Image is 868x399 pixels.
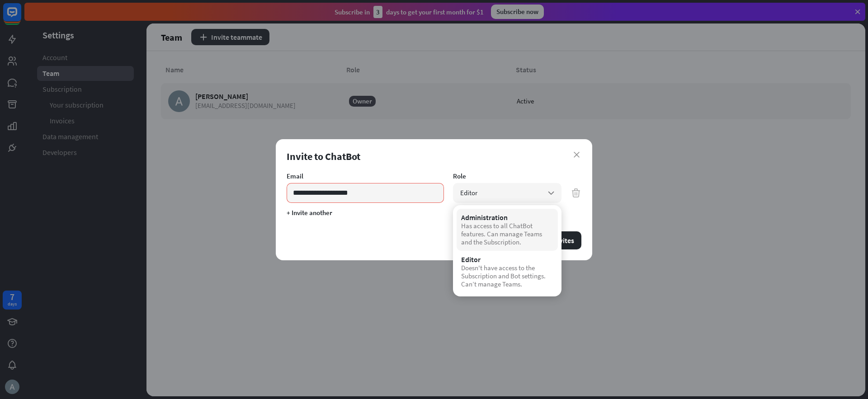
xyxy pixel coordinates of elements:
[461,255,553,264] div: Editor
[287,208,332,217] button: + Invite another
[453,172,561,180] div: Role
[287,150,581,163] div: Invite to ChatBot
[461,222,553,246] div: Has access to all ChatBot features. Can manage Teams and the Subscription.
[460,188,477,197] span: Editor
[7,4,34,31] button: Open LiveChat chat widget
[287,172,444,180] div: Email
[461,264,553,288] div: Doesn't have access to the Subscription and Bot settings. Can’t manage Teams.
[574,152,580,158] i: close
[461,213,553,222] div: Administration
[546,188,556,198] i: arrow_down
